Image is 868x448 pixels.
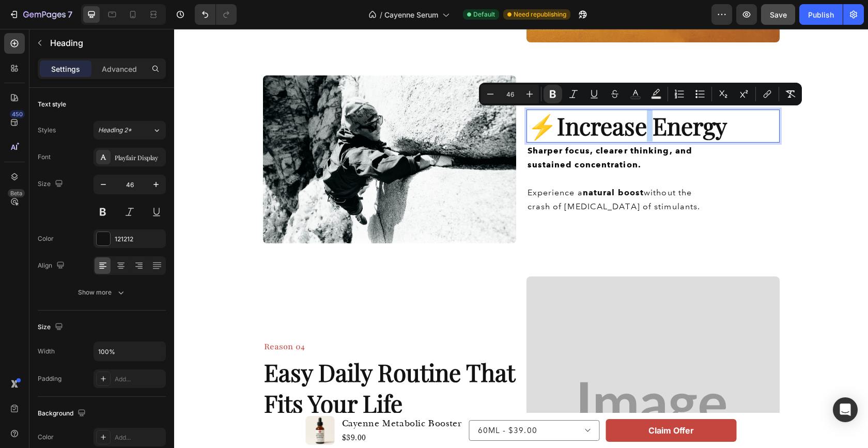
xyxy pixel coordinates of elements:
p: Advanced [102,64,137,74]
div: Beta [8,189,25,197]
strong: Sharper focus, clearer thinking, and sustained concentration. [353,117,519,141]
div: Rich Text Editor. Editing area: main [352,114,530,199]
div: Add... [115,433,163,442]
h2: Rich Text Editor. Editing area: main [352,81,606,114]
div: Text style [38,100,66,109]
span: Default [473,10,495,19]
div: Align [38,259,67,273]
div: Color [38,432,54,442]
strong: natural boost [409,159,470,168]
div: Size [38,177,65,191]
div: Font [38,152,51,162]
div: Padding [38,374,61,383]
p: Heading [50,37,162,49]
div: Color [38,234,54,243]
button: Claim Offer [432,390,563,413]
div: Publish [808,9,834,20]
div: 121212 [115,235,163,244]
div: Open Intercom Messenger [833,397,858,422]
div: 450 [10,110,25,118]
button: Heading 2* [94,121,166,140]
div: Add... [115,375,163,384]
p: Settings [51,64,80,74]
span: Cayenne Serum [384,9,438,20]
span: Reason 03 [353,66,394,77]
img: Nail Growth Oil & Serum on nails [89,47,342,214]
iframe: Design area [174,29,868,448]
div: Background [38,407,88,421]
div: Claim Offer [474,394,520,409]
span: Heading 2* [98,126,132,135]
p: 7 [68,8,72,21]
div: Undo/Redo [195,4,237,25]
div: Show more [78,287,126,298]
button: Save [761,4,795,25]
input: Auto [94,342,165,361]
strong: Easy Daily Routine That Fits Your Life [90,327,340,390]
span: Need republishing [514,10,566,19]
div: Editor contextual toolbar [479,83,802,105]
div: Playfair Display [115,153,163,162]
button: 7 [4,4,77,25]
button: Show more [38,283,166,302]
div: Size [38,320,65,334]
button: Publish [799,4,843,25]
span: Experience a without the crash of [MEDICAL_DATA] of stimulants. [353,159,526,182]
strong: Increase Energy [383,81,553,113]
p: ⚡️ [353,82,605,113]
span: Reason 04 [90,312,131,323]
span: Save [770,10,787,19]
div: Styles [38,126,56,135]
div: Width [38,347,55,356]
span: / [380,9,382,20]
